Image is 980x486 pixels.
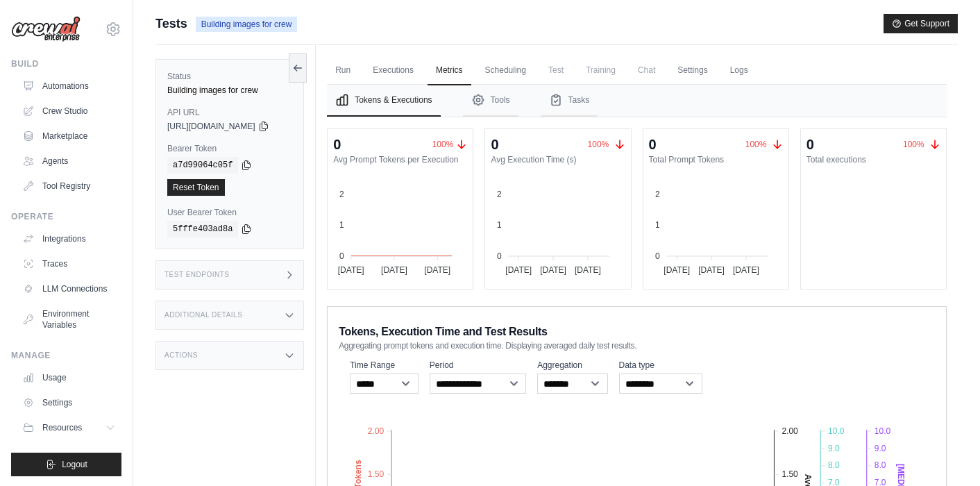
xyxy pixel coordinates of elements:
h3: Test Endpoints [164,271,230,279]
div: Operate [11,211,121,222]
a: LLM Connections [17,278,121,300]
a: Marketplace [17,125,121,147]
dt: Avg Execution Time (s) [491,154,625,165]
tspan: [DATE] [733,265,759,275]
div: 0 [649,135,657,154]
a: Run [327,56,359,85]
a: Tool Registry [17,175,121,197]
tspan: 10.0 [828,426,845,436]
a: Settings [17,392,121,414]
tspan: 1.50 [782,469,799,479]
tspan: 0 [497,251,502,261]
div: Manage [11,350,121,361]
tspan: [DATE] [664,265,690,275]
a: Agents [17,150,121,172]
a: Environment Variables [17,303,121,336]
button: Logout [11,453,121,476]
label: User Bearer Token [167,207,292,218]
a: Traces [17,253,121,275]
div: 0 [333,135,341,154]
nav: Tabs [327,85,947,117]
span: [URL][DOMAIN_NAME] [167,121,255,132]
tspan: [DATE] [698,265,725,275]
a: Reset Token [167,179,225,196]
div: Build [11,58,121,69]
a: Usage [17,367,121,389]
div: Building images for crew [167,85,292,96]
label: Time Range [350,360,419,371]
tspan: 1 [497,220,502,230]
tspan: 0 [655,251,660,261]
span: Aggregating prompt tokens and execution time. Displaying averaged daily test results. [339,340,636,351]
tspan: [DATE] [575,265,601,275]
tspan: 2.00 [368,426,385,436]
a: Logs [722,56,757,85]
span: Tests [155,14,187,33]
a: Crew Studio [17,100,121,122]
label: Period [430,360,526,371]
span: Logout [62,459,87,470]
a: Settings [669,56,716,85]
span: Building images for crew [196,17,298,32]
button: Tokens & Executions [327,85,440,117]
tspan: [DATE] [338,265,364,275]
a: Integrations [17,228,121,250]
label: API URL [167,107,292,118]
a: Metrics [428,56,471,85]
button: Get Support [884,14,958,33]
span: 100% [903,140,924,149]
code: 5fffe403ad8a [167,221,238,237]
a: Scheduling [477,56,534,85]
span: Tokens, Execution Time and Test Results [339,324,548,340]
dt: Total Prompt Tokens [649,154,783,165]
tspan: 1 [339,220,344,230]
h3: Additional Details [164,311,242,319]
label: Aggregation [537,360,607,371]
a: Executions [364,56,422,85]
tspan: 2 [339,190,344,199]
button: Resources [17,417,121,439]
img: Logo [11,16,81,42]
dt: Total executions [806,154,940,165]
tspan: 2.00 [782,426,799,436]
dt: Avg Prompt Tokens per Execution [333,154,467,165]
span: Resources [42,422,82,433]
h3: Actions [164,351,198,360]
tspan: [DATE] [506,265,532,275]
button: Tools [463,85,518,117]
span: Chat is not available until the deployment is complete [630,56,664,84]
button: Tasks [541,85,598,117]
tspan: 1 [655,220,660,230]
div: 0 [491,135,498,154]
tspan: [DATE] [541,265,567,275]
span: 100% [588,140,609,149]
tspan: 2 [655,190,660,199]
tspan: 1.50 [368,469,385,479]
code: a7d99064c05f [167,157,238,174]
tspan: 2 [497,190,502,199]
span: 100% [432,139,454,150]
tspan: 0 [339,251,344,261]
tspan: 8.0 [828,461,840,471]
span: Test [540,56,572,84]
label: Status [167,71,292,82]
span: 100% [745,140,767,149]
tspan: 9.0 [875,444,886,453]
tspan: 10.0 [875,426,891,436]
tspan: [DATE] [425,265,451,275]
label: Bearer Token [167,143,292,154]
tspan: 9.0 [828,444,840,453]
label: Data type [619,360,702,371]
a: Automations [17,75,121,97]
div: 0 [806,135,814,154]
span: Training is not available until the deployment is complete [577,56,624,84]
tspan: 8.0 [875,461,886,471]
iframe: Chat Widget [911,419,980,486]
tspan: [DATE] [381,265,407,275]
